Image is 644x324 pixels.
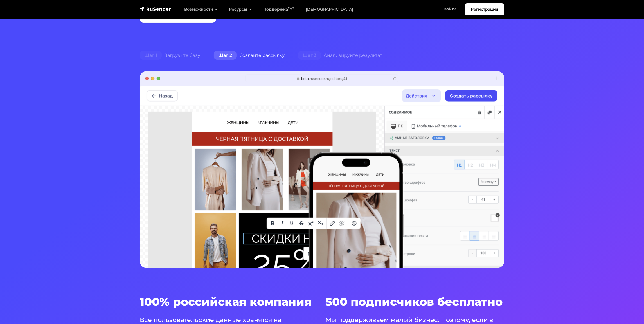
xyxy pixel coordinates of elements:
a: Регистрация [465,3,504,15]
a: Ресурсы [223,4,257,15]
a: Войти [438,3,462,15]
div: Анализируйте результат [291,50,389,61]
sup: 24/7 [288,6,294,10]
h3: 500 подписчиков бесплатно [325,295,504,309]
div: Создайте рассылку [207,50,291,61]
img: hero-02-min.png [140,71,504,268]
a: Возможности [179,4,223,15]
h3: 100% российская компания [140,295,319,309]
img: RuSender [140,6,171,12]
a: Поддержка24/7 [258,4,300,15]
div: Загрузите базу [133,50,207,61]
span: Шаг 2 [214,51,237,60]
span: Шаг 3 [298,51,321,60]
span: Шаг 1 [140,51,162,60]
a: [DEMOGRAPHIC_DATA] [300,4,359,15]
